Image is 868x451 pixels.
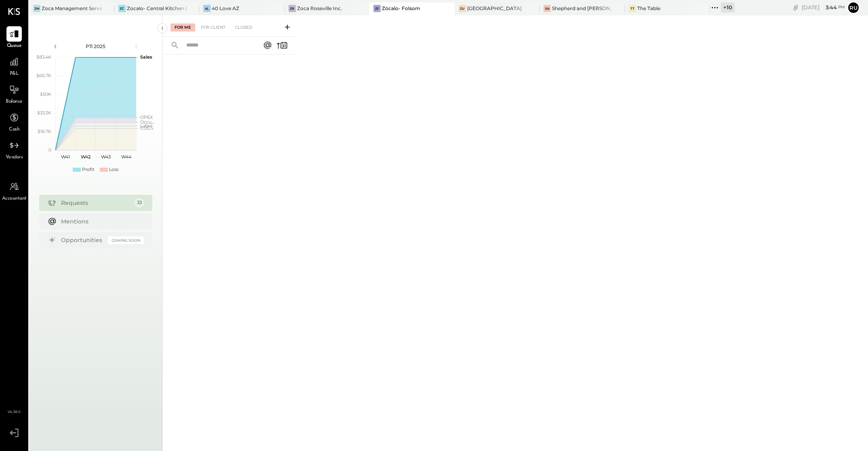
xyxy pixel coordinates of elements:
[140,54,152,60] text: Sales
[61,43,130,50] div: P11 2025
[552,5,613,12] div: Shepherd and [PERSON_NAME]
[0,82,28,105] a: Balance
[36,73,51,78] text: $66.7K
[61,217,140,225] div: Mentions
[297,5,342,12] div: Zoca Roseville Inc.
[382,5,420,12] div: Zócalo- Folsom
[61,199,131,207] div: Requests
[82,166,94,173] div: Profit
[212,5,239,12] div: 40 Love AZ
[2,195,27,202] span: Accountant
[109,166,118,173] div: Loss
[802,4,845,11] div: [DATE]
[203,5,211,12] div: 4L
[373,5,381,12] div: ZF
[48,147,51,153] text: 0
[6,154,23,161] span: Vendors
[61,154,70,160] text: W41
[544,5,551,12] div: Sa
[140,123,152,129] text: Labor
[108,236,144,244] div: Coming Soon
[467,5,522,12] div: [GEOGRAPHIC_DATA]
[197,23,230,32] div: For Client
[721,2,735,13] div: + 10
[171,23,195,32] div: For Me
[40,91,51,97] text: $50K
[6,98,23,105] span: Balance
[0,179,28,202] a: Accountant
[127,5,188,12] div: Zocalo- Central Kitchen (Commissary)
[140,119,154,125] text: Occu...
[42,5,102,12] div: Zoca Management Services Inc
[637,5,660,12] div: The Table
[101,154,111,160] text: W43
[121,154,131,160] text: W44
[847,1,860,14] button: Ru
[135,198,144,208] div: 33
[33,5,40,12] div: ZM
[629,5,636,12] div: TT
[792,3,800,12] div: copy link
[0,110,28,133] a: Cash
[140,114,153,120] text: OPEX
[289,5,296,12] div: ZR
[38,129,51,134] text: $16.7K
[10,70,19,78] span: P&L
[61,236,104,244] div: Opportunities
[9,126,19,133] span: Cash
[37,110,51,116] text: $33.3K
[36,54,51,60] text: $83.4K
[0,26,28,50] a: Queue
[459,5,466,12] div: ZU
[81,154,91,160] text: W42
[0,138,28,161] a: Vendors
[7,42,22,50] span: Queue
[118,5,126,12] div: ZC
[0,54,28,78] a: P&L
[140,125,154,131] text: COGS
[231,23,256,32] div: Closed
